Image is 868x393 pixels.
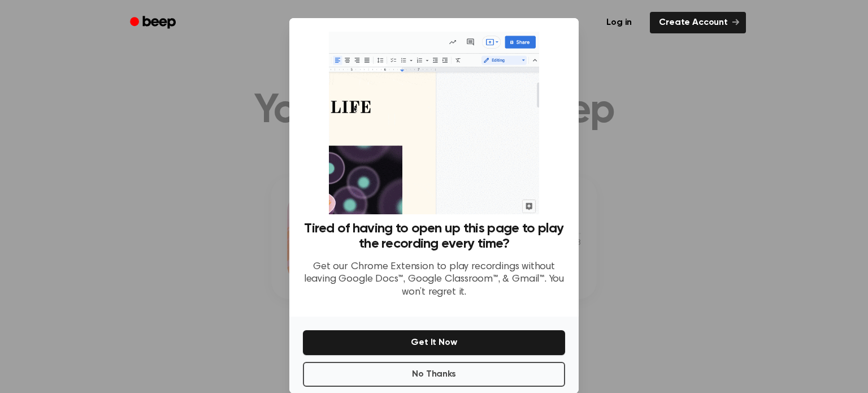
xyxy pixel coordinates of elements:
[595,10,643,36] a: Log in
[122,12,186,34] a: Beep
[329,32,539,214] img: Beep extension in action
[303,261,565,299] p: Get our Chrome Extension to play recordings without leaving Google Docs™, Google Classroom™, & Gm...
[303,221,565,252] h3: Tired of having to open up this page to play the recording every time?
[650,12,746,33] a: Create Account
[303,362,565,387] button: No Thanks
[303,330,565,355] button: Get It Now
